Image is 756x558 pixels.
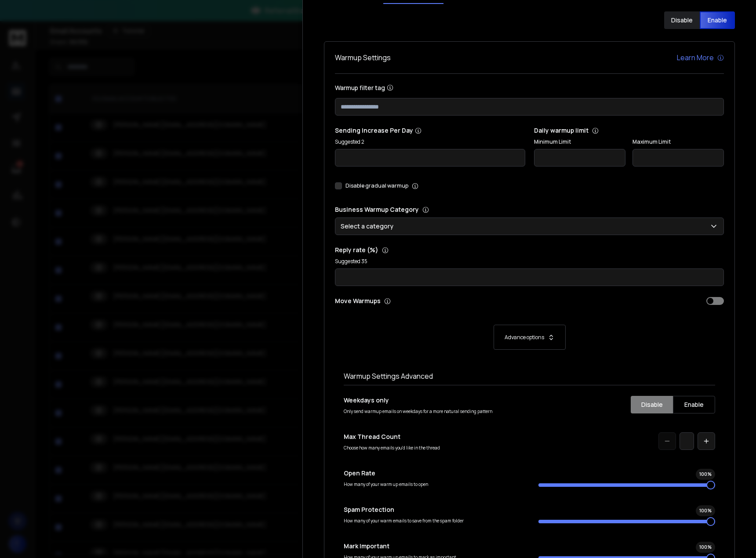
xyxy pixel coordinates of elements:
[664,11,735,29] button: DisableEnable
[344,542,521,551] p: Mark Important
[505,334,544,341] p: Advance options
[335,52,391,63] h1: Warmup Settings
[700,11,735,29] button: Enable
[534,138,625,145] label: Minimum Limit
[344,408,521,415] p: Only send warmup emails on weekdays for a more natural sending pattern
[344,432,521,441] p: Max Thread Count
[345,182,408,189] label: Disable gradual warmup
[335,205,724,214] p: Business Warmup Category
[534,126,724,135] p: Daily warmup limit
[344,445,521,451] p: Choose how many emails you'd like in the thread
[631,396,673,413] button: Disable
[344,505,521,514] p: Spam Protection
[335,246,724,254] p: Reply rate (%)
[335,258,724,265] p: Suggested 35
[677,52,724,63] a: Learn More
[341,222,397,231] p: Select a category
[696,469,715,480] div: 100 %
[335,138,525,145] p: Suggested 2
[344,518,521,524] p: How many of your warm emails to save from the spam folder
[335,297,527,305] p: Move Warmups
[344,469,521,478] p: Open Rate
[632,138,724,145] label: Maximum Limit
[344,481,521,488] p: How many of your warm up emails to open
[335,84,724,91] label: Warmup filter tag
[344,396,521,405] p: Weekdays only
[664,11,700,29] button: Disable
[696,505,715,516] div: 100 %
[335,126,525,135] p: Sending Increase Per Day
[696,542,715,553] div: 100 %
[344,325,715,350] button: Advance options
[673,396,715,413] button: Enable
[344,371,715,381] h1: Warmup Settings Advanced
